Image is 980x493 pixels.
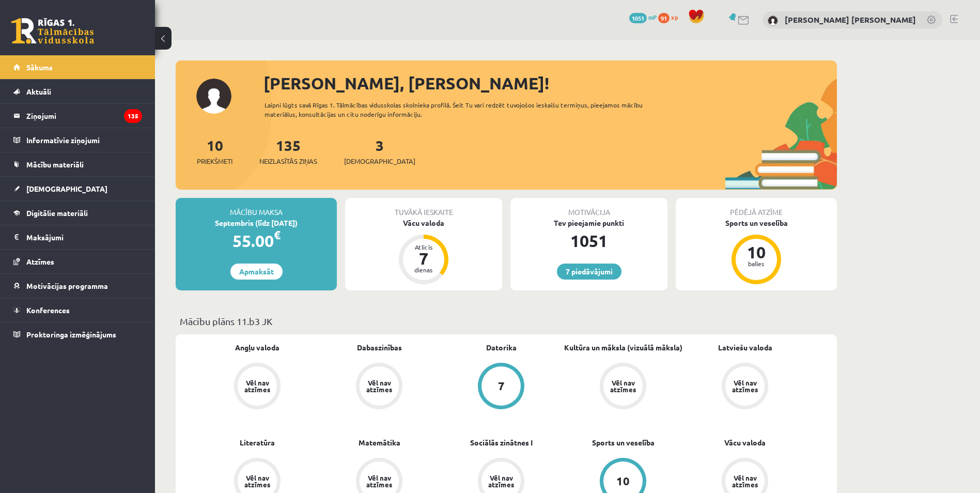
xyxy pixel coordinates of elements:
[26,128,142,152] legend: Informatīvie ziņojumi
[26,281,108,290] span: Motivācijas programma
[357,342,402,353] a: Dabaszinības
[408,250,439,267] div: 7
[197,136,232,166] a: 10Priekšmeti
[498,380,505,392] div: 7
[197,156,232,166] span: Priekšmeti
[263,71,837,96] div: [PERSON_NAME], [PERSON_NAME]!
[510,218,667,228] div: Tev pieejamie punkti
[13,128,142,152] a: Informatīvie ziņojumi
[564,342,682,353] a: Kultūra un māksla (vizuālā māksla)
[345,218,502,228] div: Vācu valoda
[344,156,415,166] span: [DEMOGRAPHIC_DATA]
[13,55,142,79] a: Sākums
[345,198,502,218] div: Tuvākā ieskaite
[365,379,394,393] div: Vēl nav atzīmes
[629,13,647,23] span: 1051
[440,363,562,411] a: 7
[13,274,142,298] a: Motivācijas programma
[26,330,116,339] span: Proktoringa izmēģinājums
[718,342,772,353] a: Latviešu valoda
[243,474,272,488] div: Vēl nav atzīmes
[176,228,337,253] div: 55.00
[359,437,400,448] a: Matemātika
[230,264,283,280] a: Apmaksāt
[616,475,630,487] div: 10
[684,363,806,411] a: Vēl nav atzīmes
[26,63,53,72] span: Sākums
[658,13,670,23] span: 91
[196,363,318,411] a: Vēl nav atzīmes
[243,379,272,393] div: Vēl nav atzīmes
[26,160,84,169] span: Mācību materiāli
[365,474,394,488] div: Vēl nav atzīmes
[486,342,517,353] a: Datorika
[318,363,440,411] a: Vēl nav atzīmes
[26,104,142,128] legend: Ziņojumi
[11,18,94,44] a: Rīgas 1. Tālmācības vidusskola
[785,14,916,25] a: [PERSON_NAME] [PERSON_NAME]
[345,218,502,286] a: Vācu valoda Atlicis 7 dienas
[274,227,281,242] span: €
[741,260,772,267] div: balles
[26,208,88,218] span: Digitālie materiāli
[13,104,142,128] a: Ziņojumi135
[235,342,279,353] a: Angļu valoda
[26,184,107,193] span: [DEMOGRAPHIC_DATA]
[671,13,678,21] span: xp
[629,13,657,21] a: 1051 mP
[13,80,142,103] a: Aktuāli
[176,218,337,228] div: Septembris (līdz [DATE])
[510,198,667,218] div: Motivācija
[730,474,759,488] div: Vēl nav atzīmes
[344,136,415,166] a: 3[DEMOGRAPHIC_DATA]
[676,218,837,286] a: Sports un veselība 10 balles
[724,437,766,448] a: Vācu valoda
[648,13,657,21] span: mP
[26,225,142,249] legend: Maksājumi
[676,198,837,218] div: Pēdējā atzīme
[470,437,533,448] a: Sociālās zinātnes I
[13,201,142,225] a: Digitālie materiāli
[26,87,51,96] span: Aktuāli
[13,152,142,176] a: Mācību materiāli
[240,437,275,448] a: Literatūra
[265,100,661,119] div: Laipni lūgts savā Rīgas 1. Tālmācības vidusskolas skolnieka profilā. Šeit Tu vari redzēt tuvojošo...
[124,109,142,123] i: 135
[13,177,142,201] a: [DEMOGRAPHIC_DATA]
[176,198,337,218] div: Mācību maksa
[180,314,833,328] p: Mācību plāns 11.b3 JK
[408,267,439,273] div: dienas
[259,156,317,166] span: Neizlasītās ziņas
[730,379,759,393] div: Vēl nav atzīmes
[741,244,772,260] div: 10
[768,16,778,26] img: Adrians Viesturs Pārums
[557,264,621,280] a: 7 piedāvājumi
[13,298,142,322] a: Konferences
[259,136,317,166] a: 135Neizlasītās ziņas
[676,218,837,228] div: Sports un veselība
[13,225,142,249] a: Maksājumi
[562,363,684,411] a: Vēl nav atzīmes
[510,228,667,253] div: 1051
[13,322,142,346] a: Proktoringa izmēģinājums
[26,305,70,315] span: Konferences
[408,244,439,250] div: Atlicis
[609,379,637,393] div: Vēl nav atzīmes
[13,250,142,273] a: Atzīmes
[26,257,54,266] span: Atzīmes
[658,13,683,21] a: 91 xp
[487,474,516,488] div: Vēl nav atzīmes
[592,437,655,448] a: Sports un veselība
